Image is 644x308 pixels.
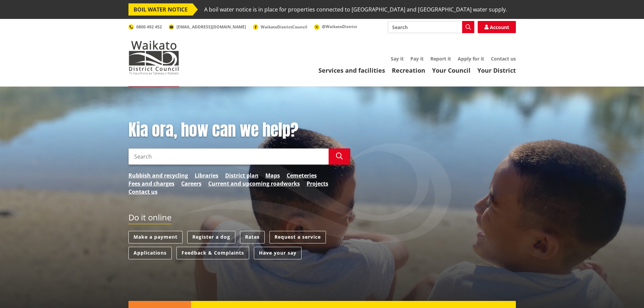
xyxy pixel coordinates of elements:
[477,66,516,74] a: Your District
[128,41,179,74] img: Waikato District Council - Te Kaunihera aa Takiwaa o Waikato
[261,24,307,30] span: WaikatoDistrictCouncil
[240,231,265,243] a: Rates
[187,231,235,243] a: Register a dog
[128,24,162,30] a: 0800 492 452
[269,231,326,243] a: Request a service
[458,55,484,62] a: Apply for it
[314,24,357,29] a: @WaikatoDistrict
[391,55,404,62] a: Say it
[410,55,424,62] a: Pay it
[208,180,300,188] a: Current and upcoming roadworks
[204,3,507,16] span: A boil water notice is in place for properties connected to [GEOGRAPHIC_DATA] and [GEOGRAPHIC_DAT...
[128,231,183,243] a: Make a payment
[128,120,350,140] h1: Kia ora, how can we help?
[128,3,193,16] span: BOIL WATER NOTICE
[128,171,188,180] a: Rubbish and recycling
[322,24,357,29] span: @WaikatoDistrict
[169,24,246,30] a: [EMAIL_ADDRESS][DOMAIN_NAME]
[491,55,516,62] a: Contact us
[128,247,172,259] a: Applications
[318,66,385,74] a: Services and facilities
[432,66,471,74] a: Your Council
[128,148,329,165] input: Search input
[176,247,249,259] a: Feedback & Complaints
[136,24,162,30] span: 0800 492 452
[430,55,451,62] a: Report it
[181,180,201,188] a: Careers
[128,180,174,188] a: Fees and charges
[307,180,328,188] a: Projects
[254,247,302,259] a: Have your say
[265,171,280,180] a: Maps
[287,171,317,180] a: Cemeteries
[388,21,474,33] input: Search input
[253,24,307,30] a: WaikatoDistrictCouncil
[225,171,259,180] a: District plan
[128,213,171,224] h2: Do it online
[478,21,516,33] a: Account
[176,24,246,30] span: [EMAIL_ADDRESS][DOMAIN_NAME]
[392,66,425,74] a: Recreation
[195,171,218,180] a: Libraries
[128,188,158,196] a: Contact us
